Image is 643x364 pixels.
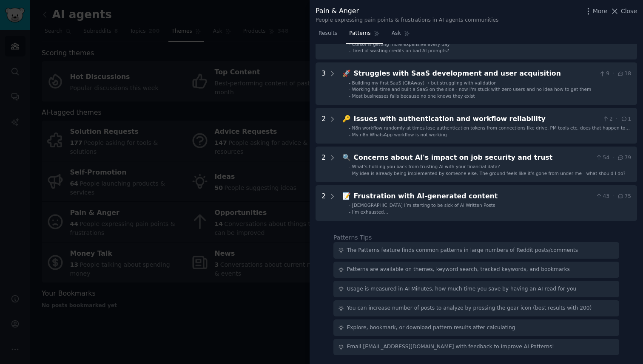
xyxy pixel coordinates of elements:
[617,193,631,200] span: 75
[347,285,577,293] div: Usage is measured in AI Minutes, how much time you save by having an AI read for you
[595,154,609,162] span: 54
[352,93,475,99] span: Most businesses fails because no one knows they exist
[621,7,637,16] span: Close
[584,7,608,16] button: More
[333,234,372,241] label: Patterns Tips
[347,305,592,312] div: You can increase number of posts to analyze by pressing the gear icon (best results with 200)
[352,132,447,137] span: My n8n WhatsApp workflow is not working
[616,116,617,123] span: ·
[316,6,499,17] div: Pain & Anger
[321,114,326,138] div: 2
[342,192,351,200] span: 📝
[352,209,388,214] span: I’m exhausted…
[349,202,350,208] div: -
[347,266,570,274] div: Patterns are available on themes, keyword search, tracked keywords, and bookmarks
[342,69,351,77] span: 🚀
[349,209,350,215] div: -
[347,343,555,351] div: Email [EMAIL_ADDRESS][DOMAIN_NAME] with feedback to improve AI Patterns!
[316,27,340,44] a: Results
[349,48,350,54] div: -
[352,125,630,136] span: N8n workflow randomly at times lose authentication tokens from connections like drive, PM tools e...
[352,164,500,169] span: What’s holding you back from trusting AI with your financial data?
[352,87,592,92] span: Working full-time and built a SaaS on the side - now I'm stuck with zero users and no idea how to...
[342,153,351,161] span: 🔍
[346,27,382,44] a: Patterns
[316,17,499,24] div: People expressing pain points & frustrations in AI agents communities
[347,247,578,254] div: The Patterns feature finds common patterns in large numbers of Reddit posts/comments
[349,125,350,131] div: -
[599,70,609,78] span: 9
[349,164,350,169] div: -
[354,114,599,124] div: Issues with authentication and workflow reliability
[354,152,592,163] div: Concerns about AI's impact on job security and trust
[595,193,609,200] span: 43
[602,116,613,123] span: 2
[349,30,370,37] span: Patterns
[612,154,614,162] span: ·
[352,203,495,208] span: [DEMOGRAPHIC_DATA] I’m starting to be sick of Ai Written Posts
[349,132,350,138] div: -
[349,86,350,92] div: -
[352,80,497,85] span: Building my first SaaS (GitAway) → but struggling with validation
[352,48,449,53] span: Tired of wasting credits on bad AI prompts?
[612,193,614,200] span: ·
[319,30,337,37] span: Results
[352,42,450,47] span: Cursor is getting more expensive every day
[392,30,401,37] span: Ask
[617,70,631,78] span: 18
[610,7,637,16] button: Close
[612,70,614,78] span: ·
[347,324,515,332] div: Explore, bookmark, or download pattern results after calculating
[349,80,350,86] div: -
[321,68,326,99] div: 3
[354,191,592,202] div: Frustration with AI-generated content
[349,170,350,176] div: -
[349,93,350,99] div: -
[352,171,626,176] span: My idea is already being implemented by someone else. The ground feels like it’s gone from under ...
[354,68,596,79] div: Struggles with SaaS development and user acquisition
[342,115,351,123] span: 🔑
[321,152,326,176] div: 2
[349,41,350,47] div: -
[617,154,631,162] span: 79
[593,7,608,16] span: More
[620,116,631,123] span: 1
[389,27,413,44] a: Ask
[321,191,326,215] div: 2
